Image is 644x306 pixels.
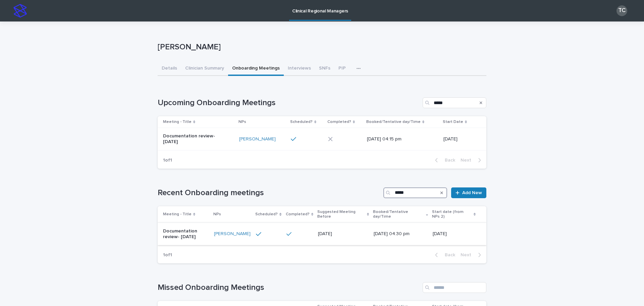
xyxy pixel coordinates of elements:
[433,231,476,237] p: [DATE]
[228,62,284,76] button: Onboarding Meetings
[373,208,424,221] p: Booked/Tentative day/Time
[158,188,381,198] h1: Recent Onboarding meetings
[367,136,423,142] p: [DATE] 04:15 pm
[214,231,251,237] a: [PERSON_NAME]
[286,211,310,218] p: Completed?
[163,228,209,240] p: Documentation review- [DATE]
[616,5,627,16] div: TC
[158,223,486,245] tr: Documentation review- [DATE][PERSON_NAME] [DATE][DATE] 04:30 pm[DATE]
[163,133,219,145] p: Documentation review- [DATE]
[158,98,420,108] h1: Upcoming Onboarding Meetings
[239,136,276,142] a: [PERSON_NAME]
[163,118,192,126] p: Meeting - Title
[255,211,278,218] p: Scheduled?
[374,231,422,237] p: [DATE] 04:30 pm
[334,62,350,76] button: PIP
[158,62,181,76] button: Details
[443,118,463,126] p: Start Date
[423,97,486,108] input: Search
[158,247,177,263] p: 1 of 1
[461,253,475,257] span: Next
[423,282,486,293] input: Search
[383,187,447,198] input: Search
[213,211,221,218] p: NPs
[158,152,177,169] p: 1 of 1
[451,187,486,198] a: Add New
[238,118,246,126] p: NPs
[441,158,455,163] span: Back
[458,157,486,163] button: Next
[443,136,476,142] p: [DATE]
[290,118,313,126] p: Scheduled?
[158,128,486,150] tr: Documentation review- [DATE][PERSON_NAME] [DATE] 04:15 pm[DATE]
[158,283,420,293] h1: Missed Onboarding Meetings
[315,62,334,76] button: SNFs
[163,211,192,218] p: Meeting - Title
[181,62,228,76] button: Clinician Summary
[430,252,458,258] button: Back
[462,190,482,195] span: Add New
[158,42,484,52] p: [PERSON_NAME]
[327,118,351,126] p: Completed?
[284,62,315,76] button: Interviews
[461,158,475,163] span: Next
[458,252,486,258] button: Next
[13,4,27,17] img: stacker-logo-s-only.png
[441,253,455,257] span: Back
[366,118,421,126] p: Booked/Tentative day/Time
[430,157,458,163] button: Back
[432,208,472,221] p: Start date (from NPs 2)
[318,231,366,237] p: [DATE]
[317,208,365,221] p: Suggested Meeting Before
